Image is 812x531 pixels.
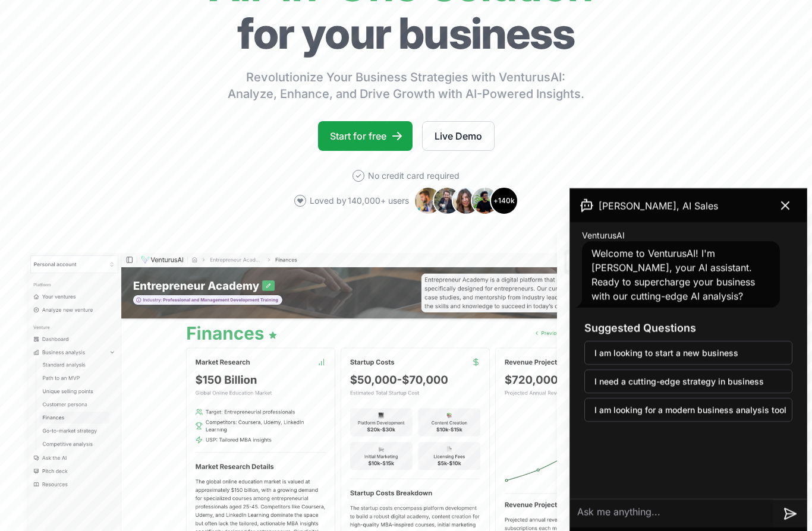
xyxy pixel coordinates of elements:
[599,198,718,213] span: [PERSON_NAME], AI Sales
[414,187,442,215] img: Avatar 1
[584,320,792,336] h3: Suggested Questions
[318,121,413,151] a: Start for free
[433,187,461,215] img: Avatar 2
[584,398,792,422] button: I am looking for a modern business analysis tool
[584,369,792,393] button: I need a cutting-edge strategy in business
[452,187,480,215] img: Avatar 3
[591,247,755,302] span: Welcome to VenturusAI! I'm [PERSON_NAME], your AI assistant. Ready to supercharge your business w...
[471,187,499,215] img: Avatar 4
[422,121,495,151] a: Live Demo
[582,229,625,241] span: VenturusAI
[584,341,792,365] button: I am looking to start a new business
